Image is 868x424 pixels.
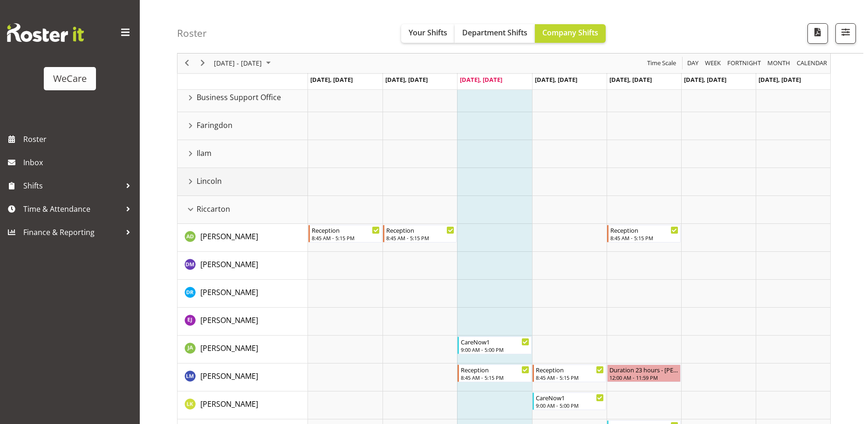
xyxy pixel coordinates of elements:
span: [PERSON_NAME] [200,231,258,242]
div: Lainie Montgomery"s event - Reception Begin From Thursday, August 21, 2025 at 8:45:00 AM GMT+12:0... [533,364,606,382]
span: Time & Attendance [23,202,121,216]
button: Timeline Day [686,58,700,69]
span: [DATE] - [DATE] [213,58,263,69]
div: Reception [536,365,604,374]
a: [PERSON_NAME] [200,231,258,242]
span: Finance & Reporting [23,225,121,239]
span: Business Support Office [197,92,281,103]
span: Department Shifts [462,27,527,38]
button: Previous [181,58,193,69]
div: Lainie Montgomery"s event - Reception Begin From Wednesday, August 20, 2025 at 8:45:00 AM GMT+12:... [458,364,531,382]
div: 8:45 AM - 5:15 PM [610,234,678,242]
div: WeCare [53,72,87,86]
div: Reception [461,365,529,374]
span: [PERSON_NAME] [200,343,258,353]
a: [PERSON_NAME] [200,343,258,354]
span: Lincoln [197,175,222,187]
span: Riccarton [197,203,230,215]
button: Department Shifts [455,24,535,43]
div: CareNow1 [536,393,604,402]
div: Liandy Kritzinger"s event - CareNow1 Begin From Thursday, August 21, 2025 at 9:00:00 AM GMT+12:00... [533,392,606,410]
span: [DATE], [DATE] [385,75,428,84]
a: [PERSON_NAME] [200,370,258,382]
td: Ella Jarvis resource [178,308,308,336]
button: Timeline Month [766,58,792,69]
span: [DATE], [DATE] [684,75,726,84]
span: Inbox [23,155,135,169]
td: Lincoln resource [178,168,308,196]
div: Reception [610,225,678,235]
span: Roster [23,132,135,146]
span: [DATE], [DATE] [759,75,801,84]
td: Faringdon resource [178,112,308,140]
button: Your Shifts [401,24,455,43]
div: Duration 23 hours - [PERSON_NAME] [609,365,678,374]
span: Month [766,58,791,69]
a: [PERSON_NAME] [200,398,258,410]
td: Deepti Raturi resource [178,280,308,308]
div: Jane Arps"s event - CareNow1 Begin From Wednesday, August 20, 2025 at 9:00:00 AM GMT+12:00 Ends A... [458,337,531,354]
button: Next [197,58,209,69]
span: [DATE], [DATE] [609,75,652,84]
span: Fortnight [726,58,762,69]
span: [DATE], [DATE] [535,75,577,84]
div: 8:45 AM - 5:15 PM [386,234,454,242]
div: CareNow1 [461,337,529,346]
span: [PERSON_NAME] [200,259,258,269]
span: calendar [796,58,828,69]
span: Faringdon [197,120,232,131]
button: Month [795,58,829,69]
div: 8:45 AM - 5:15 PM [312,234,380,242]
h4: Roster [177,28,207,39]
button: Company Shifts [535,24,606,43]
span: Day [686,58,699,69]
td: Liandy Kritzinger resource [178,391,308,419]
div: Aleea Devenport"s event - Reception Begin From Tuesday, August 19, 2025 at 8:45:00 AM GMT+12:00 E... [383,225,457,242]
button: Fortnight [726,58,763,69]
td: Jane Arps resource [178,336,308,363]
span: [PERSON_NAME] [200,371,258,381]
span: Your Shifts [409,27,447,38]
button: Download a PDF of the roster according to the set date range. [807,23,828,44]
td: Deepti Mahajan resource [178,252,308,280]
div: Reception [312,225,380,235]
div: Aleea Devenport"s event - Reception Begin From Friday, August 22, 2025 at 8:45:00 AM GMT+12:00 En... [607,225,681,242]
div: 9:00 AM - 5:00 PM [536,402,604,409]
div: 12:00 AM - 11:59 PM [609,374,678,381]
div: Lainie Montgomery"s event - Duration 23 hours - Lainie Montgomery Begin From Friday, August 22, 2... [607,364,681,382]
span: [DATE], [DATE] [460,75,502,84]
td: Ilam resource [178,140,308,168]
button: Filter Shifts [835,23,856,44]
div: August 18 - 24, 2025 [211,54,276,73]
td: Business Support Office resource [178,84,308,112]
div: Aleea Devenport"s event - Reception Begin From Monday, August 18, 2025 at 8:45:00 AM GMT+12:00 En... [308,225,382,242]
a: [PERSON_NAME] [200,315,258,326]
td: Aleea Devenport resource [178,224,308,252]
button: August 2025 [212,58,275,69]
div: previous period [179,54,195,73]
div: next period [195,54,211,73]
span: [PERSON_NAME] [200,287,258,297]
span: Week [704,58,722,69]
a: [PERSON_NAME] [200,259,258,270]
span: Time Scale [646,58,677,69]
span: [DATE], [DATE] [310,75,353,84]
span: Shifts [23,179,121,193]
a: [PERSON_NAME] [200,287,258,298]
td: Riccarton resource [178,196,308,224]
div: Reception [386,225,454,235]
button: Time Scale [646,58,678,69]
td: Lainie Montgomery resource [178,363,308,391]
span: Ilam [197,148,212,159]
div: 8:45 AM - 5:15 PM [536,374,604,381]
img: Rosterit website logo [7,23,84,42]
div: 8:45 AM - 5:15 PM [461,374,529,381]
div: 9:00 AM - 5:00 PM [461,346,529,353]
button: Timeline Week [704,58,723,69]
span: Company Shifts [542,27,598,38]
